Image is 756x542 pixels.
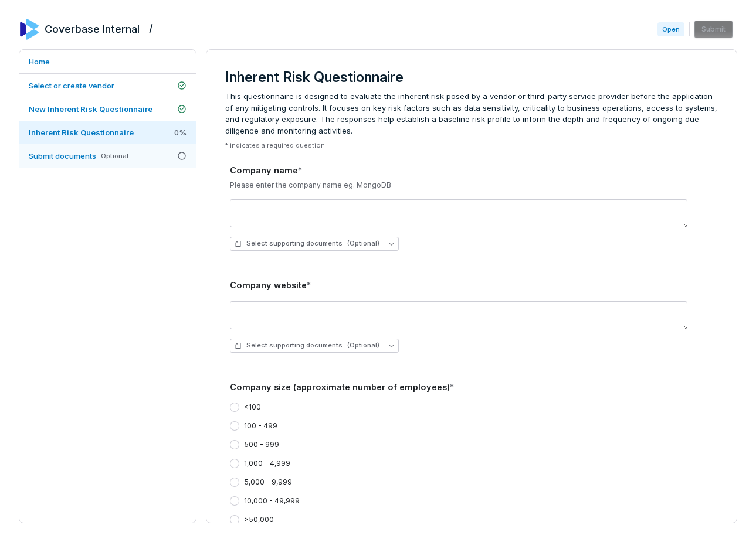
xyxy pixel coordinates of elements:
label: <100 [244,403,261,412]
span: (Optional) [347,341,379,350]
label: 10,000 - 49,999 [244,496,300,506]
label: 5,000 - 9,999 [244,478,292,487]
span: 0 % [174,127,187,138]
label: 1,000 - 4,999 [244,459,290,468]
p: * indicates a required question [225,141,718,150]
h2: / [149,19,153,36]
span: Inherent Risk Questionnaire [29,128,134,137]
h3: Inherent Risk Questionnaire [225,69,718,86]
a: Submit documentsOptional [19,144,196,168]
h2: Coverbase Internal [45,22,140,37]
a: Home [19,50,196,73]
span: Open [657,22,684,36]
a: Select or create vendor [19,74,196,97]
span: Select supporting documents [235,341,379,350]
p: Please enter the company name eg. MongoDB [230,180,713,190]
span: New Inherent Risk Questionnaire [29,104,152,114]
span: (Optional) [347,239,379,248]
span: Optional [101,152,128,161]
span: Select or create vendor [29,81,114,90]
div: Company website [230,279,713,292]
label: >50,000 [244,515,274,524]
label: 100 - 499 [244,421,277,431]
label: 500 - 999 [244,440,279,449]
span: Select supporting documents [235,239,379,248]
div: Company name [230,164,713,177]
span: This questionnaire is designed to evaluate the inherent risk posed by a vendor or third-party ser... [225,91,718,137]
div: Company size (approximate number of employees) [230,381,713,394]
a: Inherent Risk Questionnaire0% [19,121,196,144]
span: Submit documents [29,151,96,161]
a: New Inherent Risk Questionnaire [19,97,196,121]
